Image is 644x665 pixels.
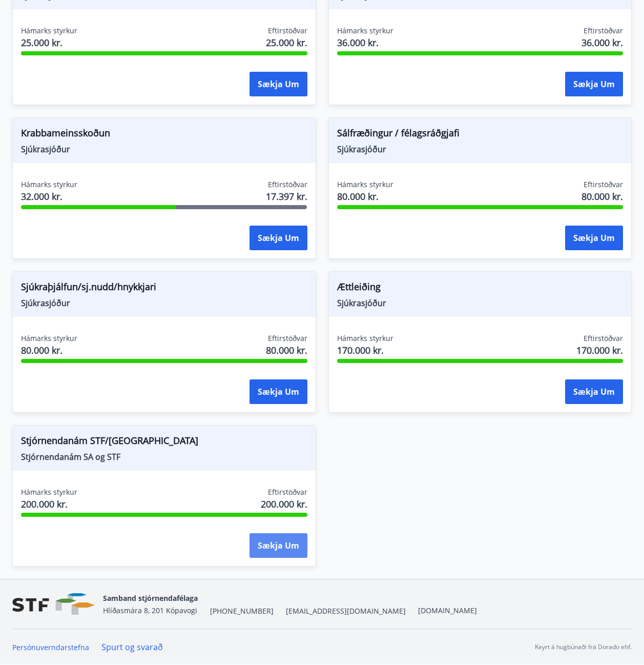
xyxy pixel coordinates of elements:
span: Ættleiðing [337,280,624,297]
span: Eftirstöðvar [268,26,307,36]
span: [PHONE_NUMBER] [210,606,274,616]
span: Hámarks styrkur [337,333,393,344]
span: Eftirstöðvar [268,333,307,344]
span: Hámarks styrkur [337,179,393,190]
span: Hlíðasmára 8, 201 Kópavogi [103,606,197,615]
span: Hámarks styrkur [337,26,393,36]
span: Eftirstöðvar [584,26,623,36]
span: Eftirstöðvar [268,487,307,497]
span: Stjórnendanám STF/[GEOGRAPHIC_DATA] [21,434,307,451]
span: Sjúkraþjálfun/sj.nudd/hnykkjari [21,280,307,297]
span: Sjúkrasjóður [337,297,624,309]
span: Eftirstöðvar [584,179,623,190]
span: 36.000 kr. [337,36,393,49]
span: 36.000 kr. [581,36,623,49]
span: Eftirstöðvar [584,333,623,344]
button: Sækja um [565,226,623,250]
span: 17.397 kr. [266,190,307,203]
span: 80.000 kr. [266,344,307,357]
span: Hámarks styrkur [21,487,77,497]
button: Sækja um [250,72,307,96]
p: Keyrt á hugbúnaði frá Dorado ehf. [535,642,632,652]
span: 80.000 kr. [21,344,77,357]
span: 200.000 kr. [261,497,307,511]
span: [EMAIL_ADDRESS][DOMAIN_NAME] [286,606,406,616]
span: Hámarks styrkur [21,179,77,190]
span: Stjórnendanám SA og STF [21,451,307,462]
span: Hámarks styrkur [21,333,77,344]
span: Sjúkrasjóður [21,297,307,309]
button: Sækja um [565,379,623,404]
img: vjCaq2fThgY3EUYqSgpjEiBg6WP39ov69hlhuPVN.png [12,593,95,615]
a: Persónuverndarstefna [12,642,89,652]
a: Spurt og svarað [101,641,163,653]
a: [DOMAIN_NAME] [418,606,477,615]
span: Sjúkrasjóður [21,144,307,155]
span: 25.000 kr. [21,36,77,49]
span: 200.000 kr. [21,497,77,511]
button: Sækja um [250,379,307,404]
span: Eftirstöðvar [268,179,307,190]
span: 25.000 kr. [266,36,307,49]
span: 80.000 kr. [581,190,623,203]
span: 80.000 kr. [337,190,393,203]
span: Sálfræðingur / félagsráðgjafi [337,126,624,144]
button: Sækja um [250,226,307,250]
span: Sjúkrasjóður [337,144,624,155]
button: Sækja um [250,533,307,558]
span: Krabbameinsskoðun [21,126,307,144]
span: 170.000 kr. [337,344,393,357]
span: Samband stjórnendafélaga [103,593,198,603]
span: 32.000 kr. [21,190,77,203]
span: 170.000 kr. [576,344,623,357]
button: Sækja um [565,72,623,96]
span: Hámarks styrkur [21,26,77,36]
